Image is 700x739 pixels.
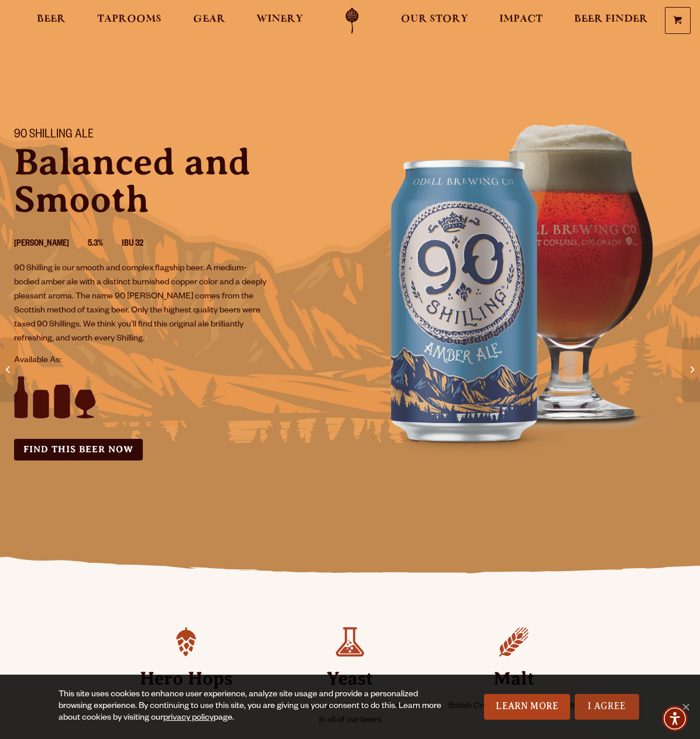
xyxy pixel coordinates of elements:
span: Beer Finder [574,15,648,24]
a: Odell Home [330,8,374,34]
div: This site uses cookies to enhance user experience, analyze site usage and provide a personalized ... [59,689,444,724]
div: Accessibility Menu [662,706,688,731]
span: Our Story [401,15,468,24]
li: [PERSON_NAME] [14,237,88,252]
a: Beer Finder [567,8,656,34]
span: Impact [499,15,543,24]
a: Taprooms [90,8,169,34]
a: Impact [492,8,550,34]
a: I Agree [575,694,639,720]
li: 5.3% [88,237,122,252]
a: Gear [186,8,233,34]
span: Gear [193,15,225,24]
a: privacy policy [163,714,214,723]
a: Our Story [393,8,476,34]
a: Learn More [484,694,570,720]
strong: Yeast [282,656,418,700]
li: IBU 32 [122,237,162,252]
p: 90 Shilling is our smooth and complex flagship beer. A medium-bodied amber ale with a distinct bu... [14,262,272,346]
a: Beer [29,8,73,34]
p: Available As: [14,354,336,368]
strong: Malt [446,656,582,700]
p: Balanced and Smooth [14,143,336,218]
span: Beer [37,15,66,24]
h1: 90 Shilling Ale [14,128,336,143]
span: Taprooms [97,15,162,24]
strong: Hero Hops [118,656,254,700]
span: Winery [256,15,303,24]
a: Find this Beer Now [14,439,143,460]
a: Winery [249,8,311,34]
